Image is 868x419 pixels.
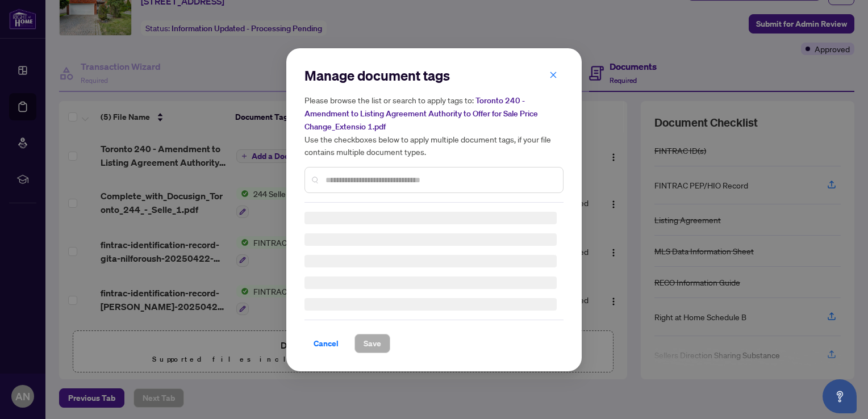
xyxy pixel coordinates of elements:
[354,334,390,353] button: Save
[304,66,564,85] h2: Manage document tags
[549,70,557,78] span: close
[304,94,564,158] h5: Please browse the list or search to apply tags to: Use the checkboxes below to apply multiple doc...
[304,334,348,353] button: Cancel
[314,334,339,353] span: Cancel
[304,95,538,132] span: Toronto 240 - Amendment to Listing Agreement Authority to Offer for Sale Price Change_Extensio 1.pdf
[823,379,857,413] button: Open asap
